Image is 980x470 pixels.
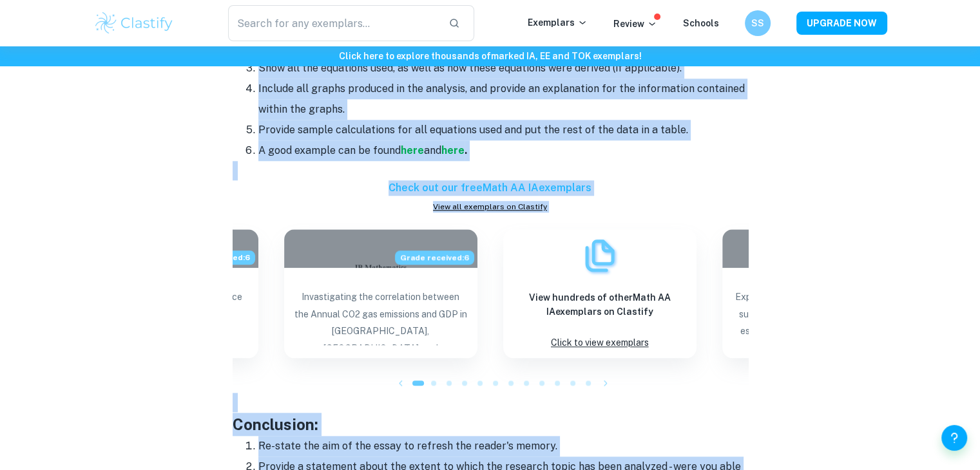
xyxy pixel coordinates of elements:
li: Include all graphs produced in the analysis, and provide an explanation for the information conta... [258,79,748,120]
a: here [441,144,465,156]
p: Invastigating the correlation between the Annual CO2 gas emissions and GDP in [GEOGRAPHIC_DATA], ... [294,288,467,345]
a: here [401,144,424,156]
span: Grade received: 6 [395,250,474,265]
button: SS [745,10,771,36]
a: Schools [683,18,719,28]
a: Blog exemplar: Exploring the method of calculating the Exploring the method of calculating the su... [722,229,916,358]
li: Provide sample calculations for all equations used and put the rest of the data in a table. [258,120,748,140]
h3: Conclusion: [233,413,748,436]
li: Show all the equations used, as well as how these equations were derived (if applicable). [258,58,748,79]
p: Review [613,17,657,31]
a: ExemplarsView hundreds of otherMath AA IAexemplars on ClastifyClick to view exemplars [503,229,697,358]
li: A good example can be found and [258,140,748,161]
img: Exemplars [581,236,619,275]
h6: Click here to explore thousands of marked IA, EE and TOK exemplars ! [3,49,977,63]
a: View all exemplars on Clastify [233,201,748,212]
p: Exemplars [528,15,588,30]
a: Blog exemplar: Invastigating the correlation between thGrade received:6Invastigating the correlat... [284,229,477,358]
img: Clastify logo [93,10,175,36]
h6: Check out our free Math AA IA exemplars [233,180,748,196]
p: Click to view exemplars [551,334,649,352]
p: Exploring the method of calculating the surface area of solid of revolution and estimating the la... [733,288,905,345]
input: Search for any exemplars... [228,5,439,41]
h6: SS [750,16,765,30]
button: UPGRADE NOW [796,12,887,35]
h6: View hundreds of other Math AA IA exemplars on Clastify [514,290,686,319]
strong: . [465,144,467,156]
button: Help and Feedback [941,425,967,451]
li: Re-state the aim of the essay to refresh the reader's memory. [258,436,748,456]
